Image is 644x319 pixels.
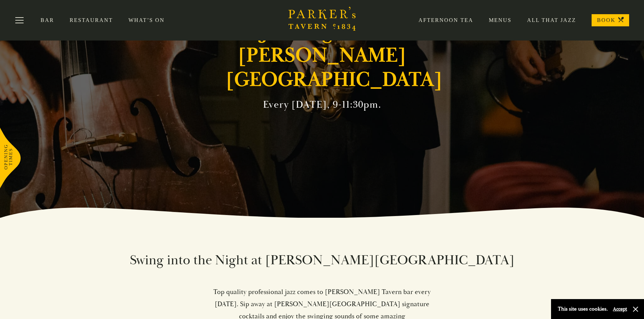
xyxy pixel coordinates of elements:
[558,304,608,314] p: This site uses cookies.
[613,306,627,312] button: Accept
[129,251,515,269] h2: Swing into the Night at [PERSON_NAME][GEOGRAPHIC_DATA]
[263,99,381,111] h2: Every [DATE], 9-11:30pm.
[632,306,639,313] button: Close and accept
[226,19,419,92] h1: Jazz Nights in [PERSON_NAME][GEOGRAPHIC_DATA]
